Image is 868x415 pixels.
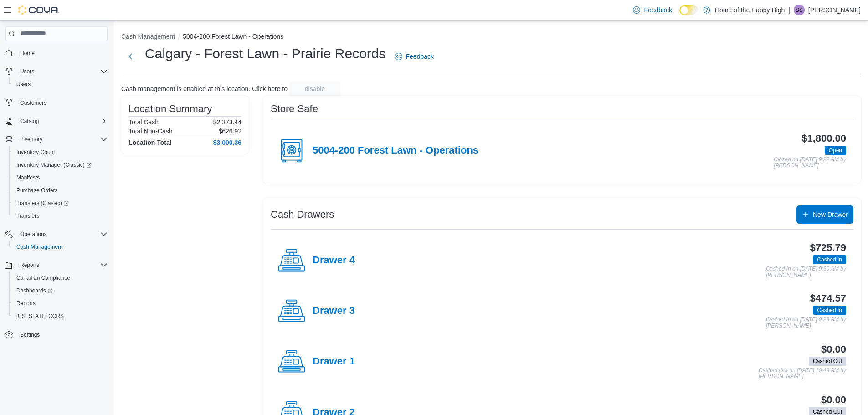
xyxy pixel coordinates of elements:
button: Settings [2,328,111,341]
button: Cash Management [121,33,175,40]
span: Users [20,68,34,75]
span: Cashed In [817,256,842,264]
span: disable [305,84,325,93]
p: $626.92 [218,128,241,135]
a: Inventory Count [13,147,59,158]
span: SS [796,5,803,15]
p: [PERSON_NAME] [808,5,861,15]
span: Feedback [644,5,672,15]
h4: 5004-200 Forest Lawn - Operations [313,145,478,157]
div: Savanna Sturm [794,5,805,15]
h3: Cash Drawers [271,209,334,220]
span: New Drawer [813,210,848,219]
span: Open [825,146,846,155]
span: Canadian Compliance [16,274,70,282]
img: Cova [18,5,59,15]
button: Cash Management [9,241,111,253]
a: Manifests [13,172,43,183]
span: Cash Management [16,243,62,251]
button: Catalog [2,115,111,128]
h3: $725.79 [810,242,846,253]
h4: Location Total [128,139,172,146]
button: Inventory [2,133,111,146]
span: Users [13,79,108,90]
span: Transfers (Classic) [13,198,108,209]
span: Inventory Count [13,147,108,158]
span: Purchase Orders [13,185,108,196]
a: Purchase Orders [13,185,62,196]
span: Settings [16,329,108,340]
span: Open [829,146,842,154]
span: Canadian Compliance [13,272,108,283]
p: Cash management is enabled at this location. Click here to [121,85,288,92]
a: Inventory Manager (Classic) [13,159,95,170]
span: Cash Management [13,241,108,252]
p: Home of the Happy High [715,5,785,15]
button: Operations [2,228,111,241]
input: Dark Mode [679,5,699,15]
h3: $474.57 [810,293,846,304]
h4: Drawer 3 [313,305,355,317]
span: Catalog [20,118,39,125]
span: Customers [16,97,108,108]
a: Transfers [13,210,43,221]
a: Transfers (Classic) [13,198,72,209]
button: disable [289,82,340,96]
span: Cashed In [817,306,842,314]
span: Reports [20,261,39,269]
p: | [788,5,790,15]
button: Manifests [9,171,111,184]
button: New Drawer [796,205,853,224]
h6: Total Non-Cash [128,128,173,135]
span: Home [16,47,108,59]
a: Users [13,79,34,90]
h3: $0.00 [821,344,846,355]
a: Feedback [391,47,437,66]
p: Cashed In on [DATE] 9:30 AM by [PERSON_NAME] [766,266,846,278]
h4: Drawer 4 [313,255,355,266]
button: Inventory [16,134,46,145]
span: Inventory Count [16,149,55,156]
button: Customers [2,96,111,109]
span: Inventory Manager (Classic) [13,159,108,170]
span: Operations [20,231,47,238]
a: Reports [13,298,39,309]
button: Canadian Compliance [9,272,111,284]
span: Cashed In [813,255,846,264]
p: Cashed Out on [DATE] 10:43 AM by [PERSON_NAME] [759,368,846,380]
span: Operations [16,229,108,240]
span: Inventory [16,134,108,145]
nav: Complex example [5,43,108,365]
button: Users [9,78,111,91]
button: Purchase Orders [9,184,111,197]
span: Dashboards [16,287,53,294]
a: Dashboards [13,285,56,296]
span: Purchase Orders [16,187,58,194]
a: Customers [16,97,50,108]
span: Inventory [20,136,42,143]
h3: $0.00 [821,395,846,405]
button: [US_STATE] CCRS [9,310,111,323]
span: Cashed In [813,306,846,315]
button: Home [2,46,111,60]
button: Catalog [16,116,42,127]
span: Dashboards [13,285,108,296]
h4: $3,000.36 [213,139,241,146]
a: Transfers (Classic) [9,197,111,210]
a: Dashboards [9,284,111,297]
span: Reports [13,298,108,309]
span: Transfers (Classic) [16,200,69,207]
h3: $1,800.00 [801,133,846,144]
button: Inventory Count [9,146,111,159]
a: Cash Management [13,241,66,252]
span: Users [16,81,31,88]
button: Operations [16,229,51,240]
span: Customers [20,99,46,107]
h4: Drawer 1 [313,356,355,368]
span: Inventory Manager (Classic) [16,161,92,169]
span: Cashed Out [813,357,842,365]
span: Washington CCRS [13,311,108,322]
span: Manifests [13,172,108,183]
button: Reports [9,297,111,310]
